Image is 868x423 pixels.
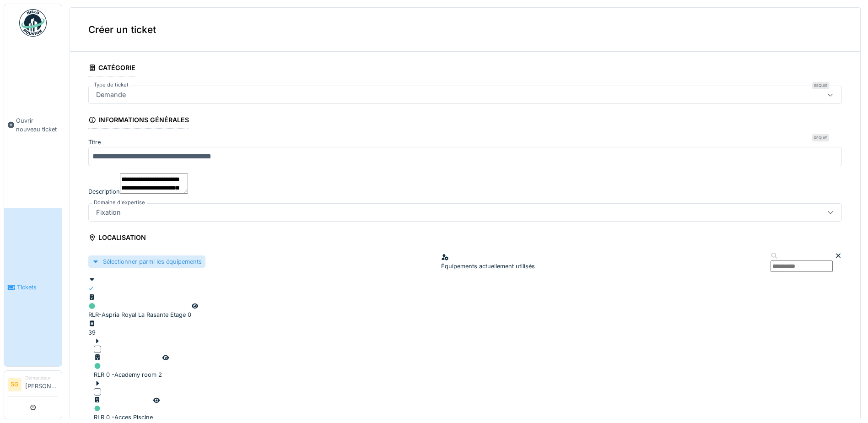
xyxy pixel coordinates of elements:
[88,113,189,129] div: Informations générales
[70,8,860,52] div: Créer un ticket
[4,208,62,366] a: Tickets
[8,374,58,396] a: SG Demandeur[PERSON_NAME]
[16,116,58,134] span: Ouvrir nouveau ticket
[92,90,129,100] div: Demande
[17,283,58,292] span: Tickets
[88,231,146,246] div: Localisation
[88,138,101,146] label: Titre
[8,378,22,391] li: SG
[25,374,58,394] li: [PERSON_NAME]
[812,134,829,141] div: Requis
[94,396,153,422] div: RLR 0 -Acces Piscine
[88,293,191,320] div: RLR-Aspria Royal La Rasante Etage 0
[94,353,162,380] div: RLR 0 -Academy room 2
[92,81,130,89] label: Type de ticket
[88,255,205,268] div: Sélectionner parmi les équipements
[88,328,99,337] div: 39
[92,199,147,206] label: Domaine d'expertise
[4,42,62,208] a: Ouvrir nouveau ticket
[19,9,47,37] img: Badge_color-CXgf-gQk.svg
[812,82,829,89] div: Requis
[88,187,120,196] label: Description
[88,61,135,76] div: Catégorie
[25,374,58,381] div: Demandeur
[92,207,124,217] div: Fixation
[441,253,535,271] div: Équipements actuellement utilisés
